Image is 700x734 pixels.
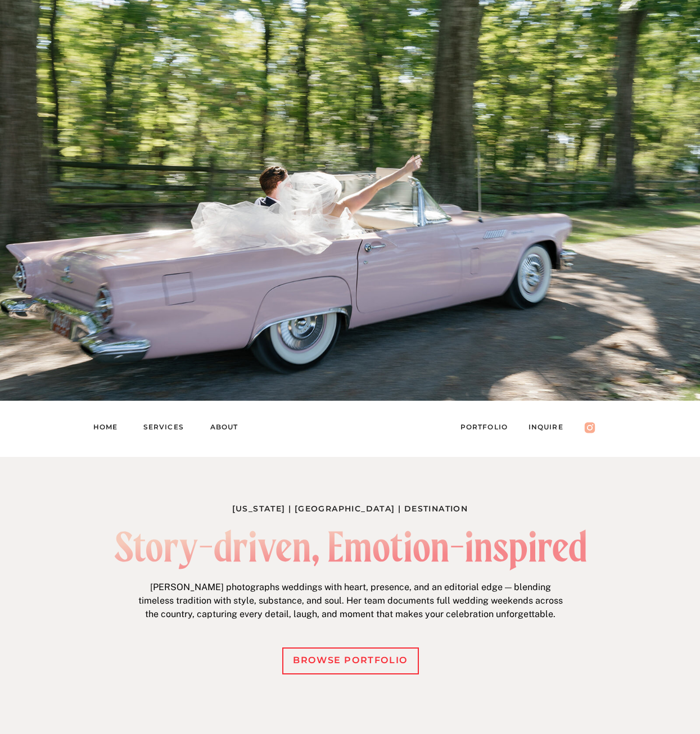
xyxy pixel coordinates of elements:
h1: [US_STATE] | [GEOGRAPHIC_DATA] | Destination [231,502,470,514]
p: [PERSON_NAME] photographs weddings with heart, presence, and an editorial edge — blending timeles... [134,581,567,624]
a: browse portfolio [288,653,413,669]
a: Home [93,421,127,437]
a: Services [143,421,194,437]
a: About [210,421,249,437]
a: Inquire [529,421,575,437]
a: PORTFOLIO [460,421,519,437]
